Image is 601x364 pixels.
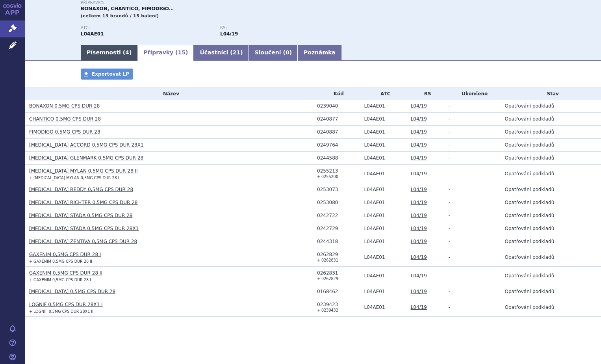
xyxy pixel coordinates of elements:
[411,213,427,218] a: L04/19
[317,308,338,312] small: + 0239432
[317,239,360,244] div: 0244318
[29,168,138,174] a: [MEDICAL_DATA] MYLAN 0,5MG CPS DUR 28 II
[360,88,407,100] th: ATC
[360,165,407,183] td: FINGOLIMOD
[194,45,249,61] a: Účastníci (21)
[81,69,133,80] a: Exportovat LP
[29,278,91,282] small: + GAXENIM 0,5MG CPS DUR 28 I
[449,254,450,260] span: -
[449,103,450,109] span: -
[317,277,338,281] small: + 0262829
[501,139,601,152] td: Opatřování podkladů
[29,129,100,135] a: FIMODIGO 0,5MG CPS DUR 28
[501,196,601,209] td: Opatřování podkladů
[360,248,407,267] td: FINGOLIMOD
[317,168,360,174] div: 0255213
[29,270,102,276] a: GAXENIM 0,5MG CPS DUR 28 II
[360,196,407,209] td: FINGOLIMOD
[249,45,298,61] a: Sloučení (0)
[29,226,139,231] a: [MEDICAL_DATA] STADA 0,5MG CPS DUR 28X1
[411,187,427,192] a: L04/19
[360,100,407,113] td: FINGOLIMOD
[501,88,601,100] th: Stav
[286,49,289,56] span: 0
[81,13,159,19] span: (celkem 13 brandů / 15 balení)
[29,116,101,122] a: CHANTICO 0,5MG CPS DUR 28
[317,116,360,122] div: 0240877
[317,155,360,161] div: 0244588
[317,213,360,218] div: 0242722
[317,200,360,205] div: 0253080
[449,200,450,205] span: -
[317,226,360,231] div: 0242729
[125,49,129,56] span: 4
[411,289,427,294] a: L04/19
[29,155,143,161] a: [MEDICAL_DATA] GLENMARK 0,5MG CPS DUR 28
[360,152,407,165] td: FINGOLIMOD
[411,254,427,260] a: L04/19
[449,239,450,244] span: -
[411,226,427,231] a: L04/19
[360,267,407,285] td: FINGOLIMOD
[81,31,104,37] strong: FINGOLIMOD
[360,222,407,235] td: FINGOLIMOD
[360,209,407,222] td: FINGOLIMOD
[411,116,427,122] a: L04/19
[449,213,450,218] span: -
[449,142,450,148] span: -
[501,126,601,139] td: Opatřování podkladů
[501,183,601,196] td: Opatřování podkladů
[29,213,132,218] a: [MEDICAL_DATA] STADA 0,5MG CPS DUR 28
[501,100,601,113] td: Opatřování podkladů
[29,302,103,307] a: LOGNIF 0,5MG CPS DUR 28X1 I
[298,45,341,61] a: Poznámka
[501,267,601,285] td: Opatřování podkladů
[360,235,407,248] td: FINGOLIMOD
[220,31,238,37] strong: fingolimod
[29,176,119,180] small: + [MEDICAL_DATA] MYLAN 0,5MG CPS DUR 28 I
[29,289,115,294] a: [MEDICAL_DATA] 0,5MG CPS DUR 28
[449,289,450,294] span: -
[92,71,129,77] span: Exportovat LP
[411,171,427,176] a: L04/19
[317,289,360,294] div: 0168462
[81,6,174,11] span: BONAXON, CHANTICO, FIMODIGO…
[360,139,407,152] td: FINGOLIMOD
[360,126,407,139] td: FINGOLIMOD
[411,103,427,109] a: L04/19
[449,116,450,122] span: -
[81,26,212,30] p: ATC:
[449,273,450,279] span: -
[501,113,601,126] td: Opatřování podkladů
[407,88,445,100] th: RS
[81,45,137,61] a: Písemnosti (4)
[501,209,601,222] td: Opatřování podkladů
[317,302,360,307] div: 0239423
[501,165,601,183] td: Opatřování podkladů
[449,226,450,231] span: -
[29,239,137,244] a: [MEDICAL_DATA] ZENTIVA 0,5MG CPS DUR 28
[411,129,427,135] a: L04/19
[220,26,352,30] p: RS:
[317,142,360,148] div: 0249764
[449,171,450,176] span: -
[411,200,427,205] a: L04/19
[411,142,427,148] a: L04/19
[360,183,407,196] td: FINGOLIMOD
[29,142,144,148] a: [MEDICAL_DATA] ACCORD 0,5MG CPS DUR 28X1
[449,129,450,135] span: -
[29,252,101,257] a: GAXENIM 0,5MG CPS DUR 28 I
[317,252,360,257] div: 0262829
[25,88,313,100] th: Název
[445,88,501,100] th: Ukončeno
[317,270,360,276] div: 0262831
[317,258,338,262] small: + 0262831
[81,0,360,5] p: Přípravky:
[317,103,360,109] div: 0239040
[449,187,450,192] span: -
[360,113,407,126] td: FINGOLIMOD
[360,285,407,298] td: FINGOLIMOD
[317,129,360,135] div: 0240887
[29,200,137,205] a: [MEDICAL_DATA] RICHTER 0,5MG CPS DUR 28
[449,305,450,310] span: -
